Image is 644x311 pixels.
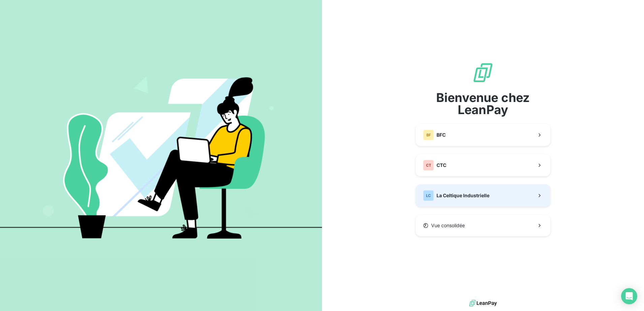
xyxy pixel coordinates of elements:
[416,215,550,236] button: Vue consolidée
[469,298,497,308] img: logo
[437,132,446,138] span: BFC
[416,124,550,146] button: BFBFC
[431,222,465,229] span: Vue consolidée
[437,162,446,169] span: CTC
[472,62,494,83] img: logo sigle
[423,160,434,171] div: CT
[621,288,637,304] div: Open Intercom Messenger
[423,130,434,140] div: BF
[416,92,550,116] span: Bienvenue chez LeanPay
[416,184,550,207] button: LCLa Celtique Industrielle
[423,190,434,201] div: LC
[416,154,550,176] button: CTCTC
[437,192,489,199] span: La Celtique Industrielle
